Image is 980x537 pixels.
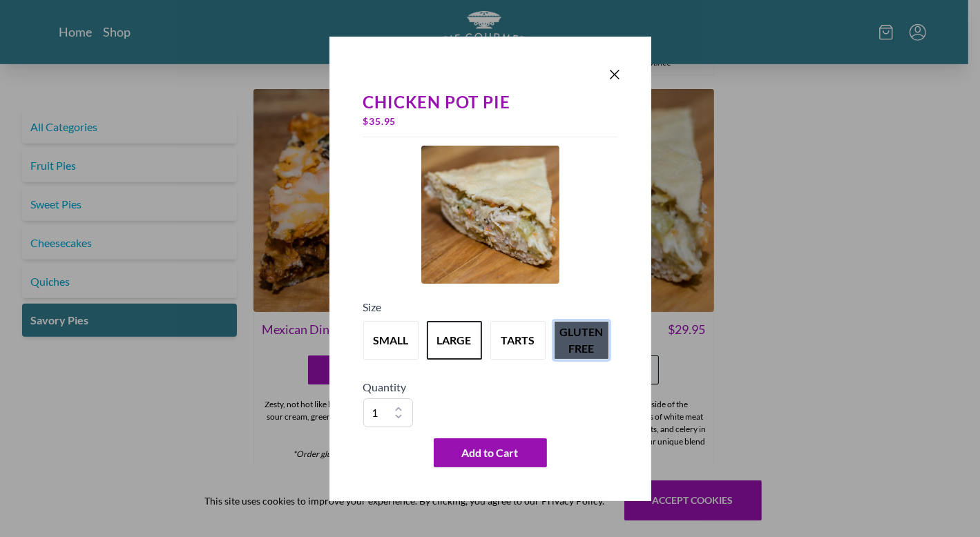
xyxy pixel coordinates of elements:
button: Add to Cart [434,438,547,467]
button: Close panel [606,66,623,83]
img: Product Image [421,146,559,284]
button: Variant Swatch [363,321,419,360]
h5: Size [363,299,617,315]
button: Variant Swatch [427,321,482,360]
div: Chicken Pot Pie [363,92,617,112]
h5: Quantity [363,379,617,396]
span: Add to Cart [462,445,519,461]
button: Variant Swatch [554,321,609,360]
button: Variant Swatch [490,321,546,360]
a: Product Image [421,146,559,288]
div: $ 35.95 [363,112,617,131]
